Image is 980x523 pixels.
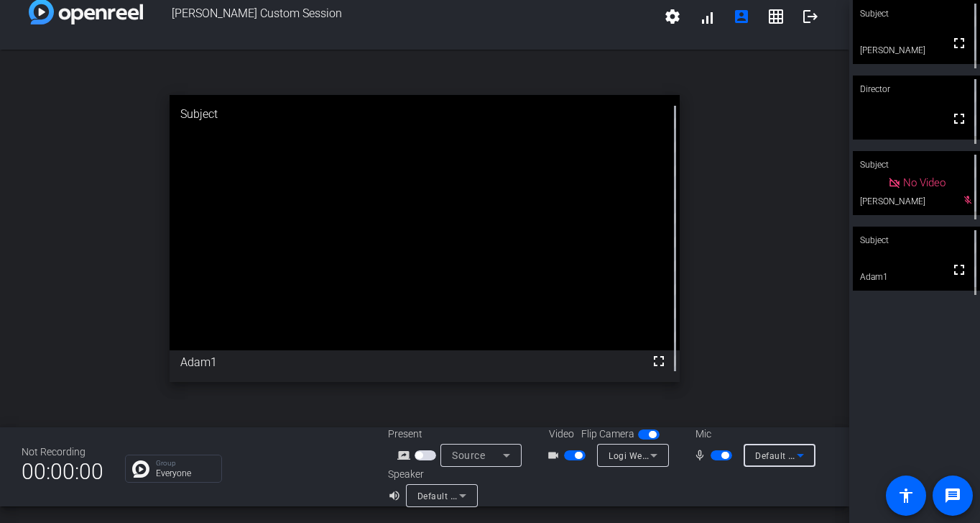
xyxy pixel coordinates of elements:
[951,35,968,52] mat-icon: fullscreen
[733,8,750,25] mat-icon: account_box
[853,151,980,178] div: Subject
[132,460,149,478] img: Chat Icon
[388,487,405,504] mat-icon: volume_up
[156,469,214,478] p: Everyone
[951,261,968,278] mat-icon: fullscreen
[897,487,915,504] mat-icon: accessibility
[853,76,980,103] div: Director
[664,8,681,25] mat-icon: settings
[681,427,825,442] div: Mic
[388,427,532,442] div: Present
[547,447,564,464] mat-icon: videocam_outline
[755,450,940,461] span: Default - MacBook Pro Microphone (Built-in)
[22,454,103,489] span: 00:00:00
[170,95,679,134] div: Subject
[903,176,946,189] span: No Video
[388,467,474,482] div: Speaker
[397,447,415,464] mat-icon: screen_share_outline
[951,110,968,127] mat-icon: fullscreen
[650,353,667,370] mat-icon: fullscreen
[22,445,103,460] div: Not Recording
[156,460,214,467] p: Group
[693,447,711,464] mat-icon: mic_none
[549,427,574,442] span: Video
[609,450,749,461] span: Logi Webcam C920e (046d:08e7)
[853,227,980,254] div: Subject
[767,8,785,25] mat-icon: grid_on
[802,8,819,25] mat-icon: logout
[581,427,634,442] span: Flip Camera
[452,450,485,461] span: Source
[944,487,961,504] mat-icon: message
[417,490,591,501] span: Default - MacBook Pro Speakers (Built-in)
